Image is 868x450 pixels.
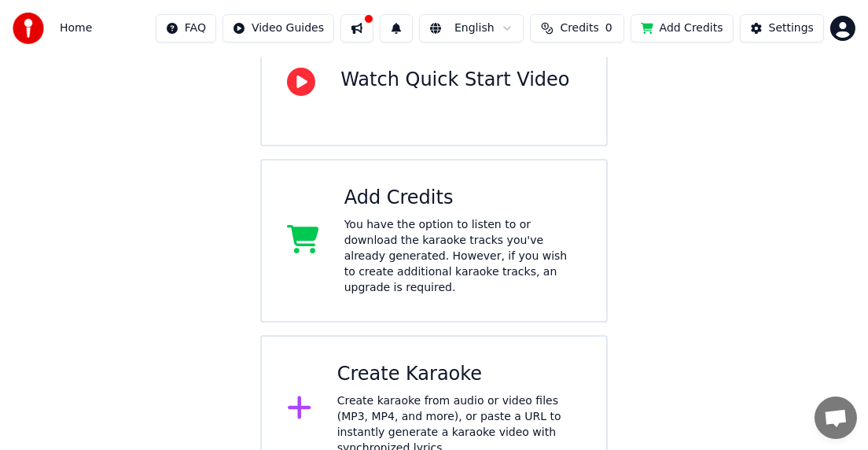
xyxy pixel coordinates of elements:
div: Settings [769,20,814,36]
button: FAQ [156,14,216,42]
span: Home [60,20,92,36]
div: You have the option to listen to or download the karaoke tracks you've already generated. However... [344,217,581,296]
div: Create Karaoke [337,362,581,387]
nav: breadcrumb [60,20,92,36]
button: Add Credits [631,14,734,42]
button: Video Guides [223,14,334,42]
div: Add Credits [344,186,581,211]
div: Watch Quick Start Video [340,68,569,93]
img: youka [13,13,44,44]
button: Settings [740,14,824,42]
span: 0 [605,20,612,36]
span: Credits [560,20,598,36]
button: Credits0 [530,14,624,42]
div: Open chat [815,397,857,439]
